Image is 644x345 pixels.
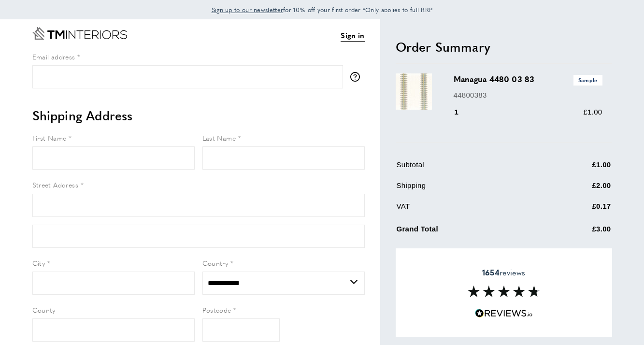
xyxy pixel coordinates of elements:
span: Email address [32,52,75,61]
span: for 10% off your first order *Only applies to full RRP [212,5,433,14]
td: Subtotal [397,159,544,178]
span: City [32,258,45,268]
p: 44800383 [454,89,602,101]
td: £3.00 [544,221,611,242]
a: Go to Home page [32,27,127,40]
button: More information [350,72,365,82]
span: reviews [482,268,525,277]
img: Reviews section [468,286,540,297]
span: Sample [573,75,602,85]
span: Last Name [202,133,236,143]
td: £2.00 [544,180,611,199]
td: Shipping [397,180,544,199]
td: £1.00 [544,159,611,178]
span: Postcode [202,305,231,315]
div: 1 [454,106,472,118]
img: Managua 4480 03 83 [396,73,432,110]
span: Country [202,258,229,268]
strong: 1654 [482,267,500,278]
td: VAT [397,201,544,219]
h2: Order Summary [396,38,612,56]
span: Sign up to our newsletter [212,5,284,14]
span: Street Address [32,180,79,189]
span: County [32,305,56,315]
td: Grand Total [397,221,544,242]
h2: Shipping Address [32,107,365,124]
td: £0.17 [544,201,611,219]
a: Sign up to our newsletter [212,5,284,14]
img: Reviews.io 5 stars [475,309,533,318]
span: £1.00 [583,108,602,116]
h3: Managua 4480 03 83 [454,73,602,85]
a: Sign in [341,29,364,42]
span: First Name [32,133,67,143]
